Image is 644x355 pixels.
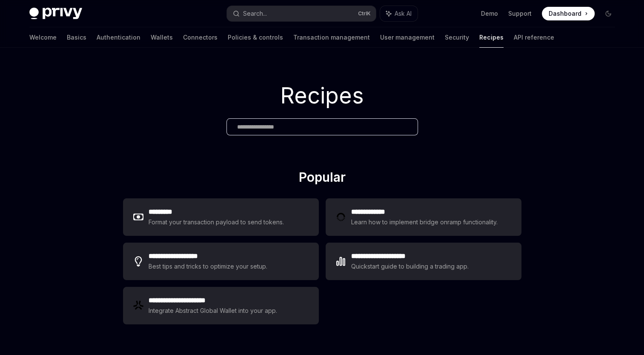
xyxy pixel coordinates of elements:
a: Basics [67,27,86,48]
div: Search... [243,9,267,19]
a: Transaction management [293,27,370,48]
div: Integrate Abstract Global Wallet into your app. [149,306,278,316]
button: Search...CtrlK [227,6,376,21]
a: Demo [481,9,498,18]
a: Recipes [479,27,504,48]
a: **** ****Format your transaction payload to send tokens. [123,198,319,236]
a: Authentication [97,27,140,48]
span: Ctrl K [358,10,371,17]
img: dark logo [29,8,82,20]
a: Connectors [183,27,218,48]
a: Security [445,27,469,48]
div: Learn how to implement bridge onramp functionality. [351,217,500,227]
a: Policies & controls [228,27,283,48]
span: Dashboard [549,9,581,18]
div: Quickstart guide to building a trading app. [351,261,469,272]
a: Welcome [29,27,57,48]
a: Wallets [151,27,173,48]
button: Ask AI [380,6,418,21]
a: Dashboard [542,7,595,20]
a: Support [508,9,532,18]
div: Best tips and tricks to optimize your setup. [149,261,269,272]
a: API reference [514,27,554,48]
a: **** **** ***Learn how to implement bridge onramp functionality. [326,198,521,236]
button: Toggle dark mode [601,7,615,20]
div: Format your transaction payload to send tokens. [149,217,284,227]
h2: Popular [123,169,521,188]
a: User management [380,27,435,48]
span: Ask AI [395,9,412,18]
